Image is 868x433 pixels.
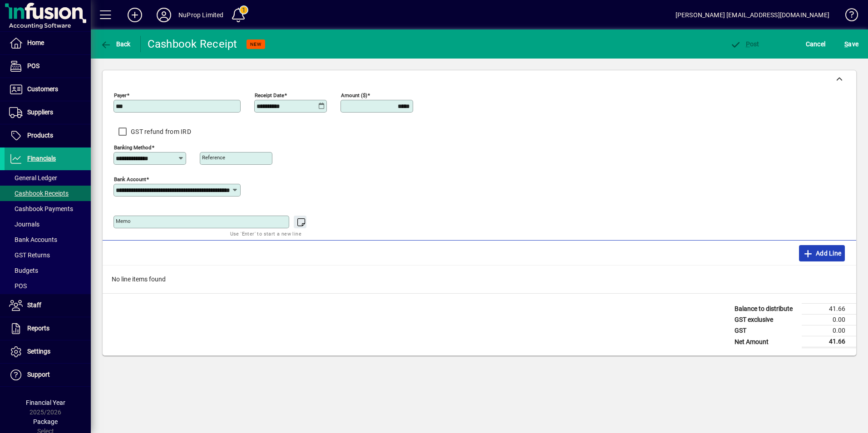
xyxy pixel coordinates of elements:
[5,317,91,340] a: Reports
[804,36,828,52] button: Cancel
[842,36,861,52] button: Save
[5,216,91,232] a: Journals
[9,190,69,197] span: Cashbook Receipts
[5,124,91,147] a: Products
[27,371,50,378] span: Support
[746,40,750,48] span: P
[27,132,53,139] span: Products
[730,325,802,336] td: GST
[5,294,91,317] a: Staff
[148,37,237,51] div: Cashbook Receipt
[844,40,848,48] span: S
[728,36,762,52] button: Post
[803,246,842,261] span: Add Line
[120,7,149,23] button: Add
[114,92,127,98] mat-label: Payer
[5,247,91,263] a: GST Returns
[27,85,58,93] span: Customers
[802,315,856,325] td: 0.00
[9,251,50,259] span: GST Returns
[5,232,91,247] a: Bank Accounts
[202,154,225,161] mat-label: Reference
[730,315,802,325] td: GST exclusive
[98,36,133,52] button: Back
[5,201,91,216] a: Cashbook Payments
[802,304,856,315] td: 41.66
[250,41,261,47] span: NEW
[230,228,301,239] mat-hint: Use 'Enter' to start a new line
[114,176,146,182] mat-label: Bank Account
[5,186,91,201] a: Cashbook Receipts
[5,101,91,124] a: Suppliers
[802,336,856,348] td: 41.66
[9,236,57,243] span: Bank Accounts
[103,266,856,293] div: No line items found
[27,62,39,69] span: POS
[116,218,131,224] mat-label: Memo
[5,78,91,101] a: Customers
[844,37,858,51] span: ave
[9,174,57,182] span: General Ledger
[5,170,91,186] a: General Ledger
[33,418,58,425] span: Package
[730,336,802,348] td: Net Amount
[178,8,223,22] div: NuProp Limited
[341,92,367,98] mat-label: Amount ($)
[5,364,91,386] a: Support
[129,127,191,136] label: GST refund from IRD
[27,39,44,46] span: Home
[5,263,91,278] a: Budgets
[5,55,91,78] a: POS
[799,245,845,261] button: Add Line
[91,36,141,52] app-page-header-button: Back
[27,301,41,309] span: Staff
[26,399,65,406] span: Financial Year
[9,282,27,290] span: POS
[9,267,38,274] span: Budgets
[149,7,178,23] button: Profile
[9,221,39,228] span: Journals
[5,32,91,54] a: Home
[730,304,802,315] td: Balance to distribute
[806,37,826,51] span: Cancel
[100,40,131,48] span: Back
[730,40,759,48] span: ost
[5,278,91,294] a: POS
[5,340,91,363] a: Settings
[27,348,50,355] span: Settings
[9,205,73,212] span: Cashbook Payments
[27,325,49,332] span: Reports
[255,92,284,98] mat-label: Receipt Date
[27,155,56,162] span: Financials
[838,2,857,31] a: Knowledge Base
[114,144,152,151] mat-label: Banking method
[27,108,53,116] span: Suppliers
[676,8,829,22] div: [PERSON_NAME] [EMAIL_ADDRESS][DOMAIN_NAME]
[802,325,856,336] td: 0.00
